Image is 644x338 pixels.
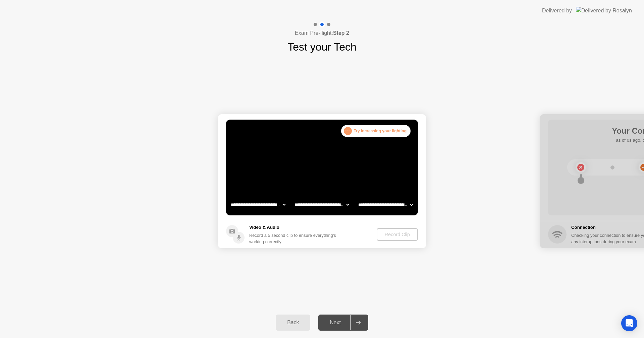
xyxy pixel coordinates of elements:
button: Next [318,315,368,331]
div: Record Clip [379,232,415,237]
select: Available speakers [293,198,351,211]
b: Step 2 [333,30,349,36]
select: Available cameras [229,198,287,211]
div: . . . [344,127,352,135]
h1: Test your Tech [287,39,357,55]
div: Try increasing your lighting [341,125,411,137]
button: Back [276,315,310,331]
h4: Exam Pre-flight: [295,29,349,37]
div: Record a 5 second clip to ensure everything’s working correctly [249,232,339,245]
select: Available microphones [357,198,414,211]
h5: Video & Audio [249,224,339,231]
div: Delivered by [542,7,572,15]
div: Back [278,320,308,326]
div: Next [320,320,350,326]
button: Record Clip [377,228,418,241]
div: Open Intercom Messenger [621,315,637,331]
img: Delivered by Rosalyn [576,7,632,14]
